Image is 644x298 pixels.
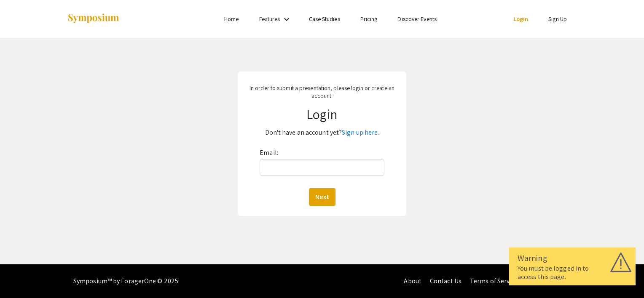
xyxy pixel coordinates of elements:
p: Don't have an account yet? [244,126,400,139]
div: You must be logged in to access this page. [518,264,627,281]
a: Case Studies [309,15,340,23]
p: In order to submit a presentation, please login or create an account. [244,84,400,99]
a: Login [513,15,529,23]
mat-icon: Expand Features list [282,14,292,24]
img: Symposium by ForagerOne [67,13,120,24]
a: Contact Us [430,277,462,285]
a: Terms of Service [470,277,518,285]
a: Home [224,15,239,23]
div: Warning [518,252,627,264]
h1: Login [244,106,400,122]
a: About [404,277,421,285]
a: Discover Events [397,15,437,23]
div: Symposium™ by ForagerOne © 2025 [73,264,178,298]
label: Email: [260,146,278,160]
a: Sign Up [548,15,567,23]
a: Sign up here. [342,128,379,137]
button: Next [309,188,335,206]
a: Features [259,15,280,23]
a: Pricing [360,15,378,23]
